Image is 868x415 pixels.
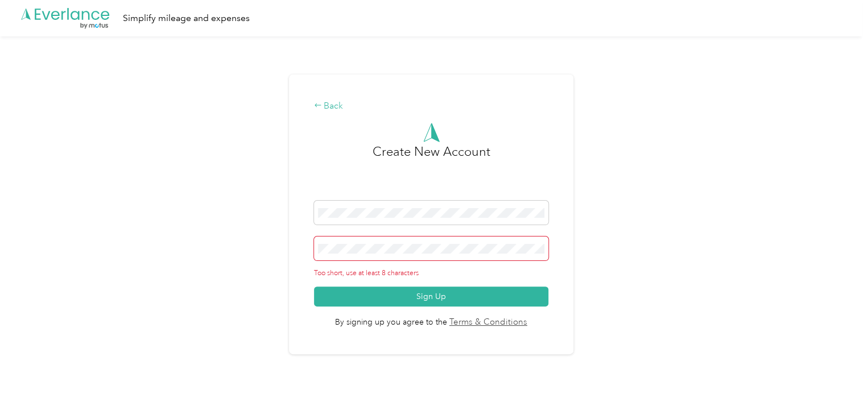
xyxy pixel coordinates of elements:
a: Terms & Conditions [447,316,527,329]
button: Sign Up [314,287,548,306]
span: By signing up you agree to the [314,306,548,329]
h3: Create New Account [373,142,490,201]
div: Simplify mileage and expenses [123,11,250,26]
div: Too short, use at least 8 characters [314,268,548,279]
div: Back [314,99,548,113]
